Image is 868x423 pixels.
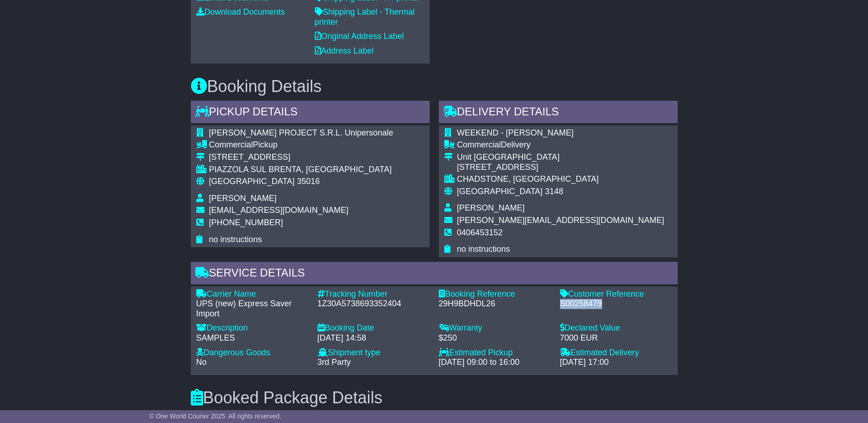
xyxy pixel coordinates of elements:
div: [STREET_ADDRESS] [457,163,664,173]
span: no instructions [457,244,510,254]
div: [DATE] 09:00 to 16:00 [439,358,551,368]
span: [PERSON_NAME] [457,203,525,212]
span: 3rd Party [318,358,351,367]
div: Dangerous Goods [196,348,308,358]
div: Shipment type [318,348,430,358]
h3: Booked Package Details [191,389,678,407]
div: Declared Value [560,323,672,333]
div: UPS (new) Express Saver Import [196,299,308,319]
div: Service Details [191,262,678,287]
div: $250 [439,333,551,343]
span: [EMAIL_ADDRESS][DOMAIN_NAME] [209,206,349,215]
div: [DATE] 14:58 [318,333,430,343]
div: Booking Reference [439,289,551,299]
span: No [196,358,207,367]
a: Address Label [315,46,374,55]
div: Booking Date [318,323,430,333]
div: [DATE] 17:00 [560,358,672,368]
h3: Booking Details [191,77,678,96]
div: Delivery [457,140,664,150]
div: Pickup [209,140,394,150]
div: PIAZZOLA SUL BRENTA, [GEOGRAPHIC_DATA] [209,165,394,175]
div: CHADSTONE, [GEOGRAPHIC_DATA] [457,174,664,184]
div: Delivery Details [439,101,678,125]
div: SAMPLES [196,333,308,343]
div: 1Z30A5738693352404 [318,299,430,309]
a: Shipping Label - Thermal printer [315,7,415,27]
a: Download Documents [196,7,285,16]
span: Commercial [209,140,253,149]
span: 0406453152 [457,228,503,237]
div: 7000 EUR [560,333,672,343]
div: Tracking Number [318,289,430,299]
span: 35016 [297,177,320,186]
div: Carrier Name [196,289,308,299]
span: WEEKEND - [PERSON_NAME] [457,128,574,137]
div: Estimated Delivery [560,348,672,358]
span: 3148 [545,187,563,196]
span: [PERSON_NAME] [209,194,277,203]
div: Description [196,323,308,333]
span: [GEOGRAPHIC_DATA] [209,177,295,186]
a: Original Address Label [315,32,404,41]
span: [PERSON_NAME] PROJECT S.R.L. Unipersonale [209,128,394,137]
div: Unit [GEOGRAPHIC_DATA] [457,152,664,163]
div: Warranty [439,323,551,333]
span: [GEOGRAPHIC_DATA] [457,187,543,196]
div: [STREET_ADDRESS] [209,152,394,163]
span: [PHONE_NUMBER] [209,218,283,227]
div: 29H9BDHDL26 [439,299,551,309]
div: S00258479 [560,299,672,309]
div: Customer Reference [560,289,672,299]
div: Pickup Details [191,101,430,125]
div: Estimated Pickup [439,348,551,358]
span: no instructions [209,235,262,244]
span: [PERSON_NAME][EMAIL_ADDRESS][DOMAIN_NAME] [457,216,664,225]
span: Commercial [457,140,501,149]
span: © One World Courier 2025. All rights reserved. [149,412,281,420]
